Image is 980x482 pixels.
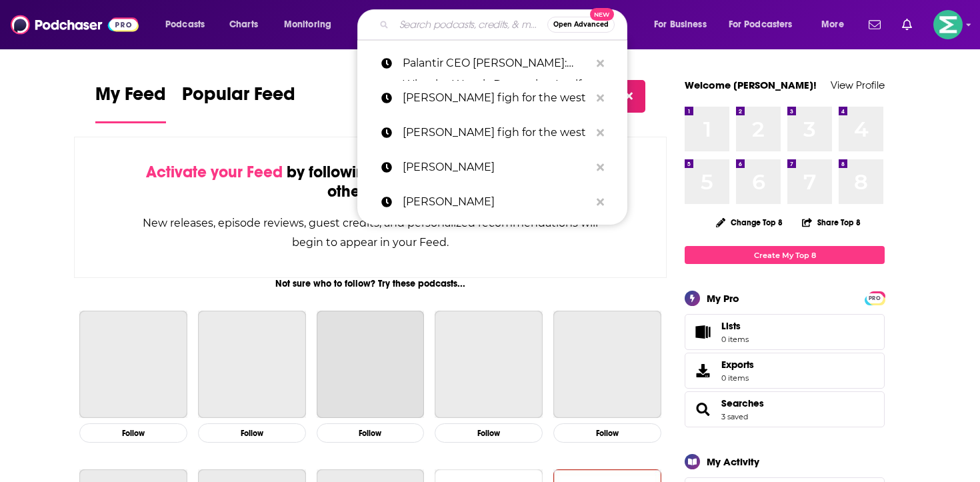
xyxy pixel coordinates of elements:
[933,10,963,39] img: User Profile
[707,455,759,468] div: My Activity
[553,423,661,443] button: Follow
[720,14,812,35] button: open menu
[284,15,331,34] span: Monitoring
[867,293,883,303] span: PRO
[689,361,716,380] span: Exports
[721,335,749,344] span: 0 items
[403,185,590,219] p: hugh hewitt
[685,391,885,427] span: Searches
[370,9,640,40] div: Search podcasts, credits, & more...
[689,323,716,341] span: Lists
[831,79,885,91] a: View Profile
[357,185,627,219] a: [PERSON_NAME]
[74,278,667,289] div: Not sure who to follow? Try these podcasts...
[821,15,844,34] span: More
[95,83,166,113] span: My Feed
[403,150,590,185] p: hugh hewit palantir
[182,83,295,123] a: Popular Feed
[357,150,627,185] a: [PERSON_NAME]
[553,311,661,419] a: My Favorite Murder with Karen Kilgariff and Georgia Hardstark
[11,12,139,37] img: Podchaser - Follow, Share and Rate Podcasts
[721,373,754,383] span: 0 items
[317,423,425,443] button: Follow
[156,14,222,35] button: open menu
[221,14,266,35] a: Charts
[721,320,749,332] span: Lists
[729,15,793,34] span: For Podcasters
[897,13,917,36] a: Show notifications dropdown
[863,13,886,36] a: Show notifications dropdown
[707,292,739,305] div: My Pro
[933,10,963,39] span: Logged in as LKassela
[801,209,861,235] button: Share Top 8
[141,213,599,252] div: New releases, episode reviews, guest credits, and personalized recommendations will begin to appe...
[685,246,885,264] a: Create My Top 8
[708,214,791,231] button: Change Top 8
[721,359,754,371] span: Exports
[435,311,543,419] a: The Daily
[721,397,764,409] a: Searches
[933,10,963,39] button: Show profile menu
[79,311,187,419] a: The Joe Rogan Experience
[689,400,716,419] a: Searches
[685,79,817,91] a: Welcome [PERSON_NAME]!
[79,423,187,443] button: Follow
[394,14,547,35] input: Search podcasts, credits, & more...
[685,314,885,350] a: Lists
[867,293,883,303] a: PRO
[403,115,590,150] p: akex karp's figh for the west
[357,46,627,81] a: Palantir CEO [PERSON_NAME]: Why the West is Destroying Itself, Data Empire, Skeptics, How to Win
[95,83,166,123] a: My Feed
[547,17,615,33] button: Open AdvancedNew
[275,14,349,35] button: open menu
[357,115,627,150] a: [PERSON_NAME] figh for the west
[435,423,543,443] button: Follow
[403,46,590,81] p: Palantir CEO Alex Karp: Why the West is Destroying Itself, Data Empire, Skeptics, How to Win
[553,21,609,28] span: Open Advanced
[198,311,306,419] a: This American Life
[645,14,723,35] button: open menu
[654,15,707,34] span: For Business
[357,81,627,115] a: [PERSON_NAME] figh for the west
[198,423,306,443] button: Follow
[403,81,590,115] p: alex karp's figh for the west
[721,412,748,421] a: 3 saved
[182,83,295,113] span: Popular Feed
[165,15,205,34] span: Podcasts
[317,311,425,419] a: Planet Money
[812,14,861,35] button: open menu
[590,8,614,21] span: New
[721,320,741,332] span: Lists
[146,162,283,182] span: Activate your Feed
[229,15,258,34] span: Charts
[685,353,885,389] a: Exports
[141,163,599,201] div: by following Podcasts, Creators, Lists, and other Users!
